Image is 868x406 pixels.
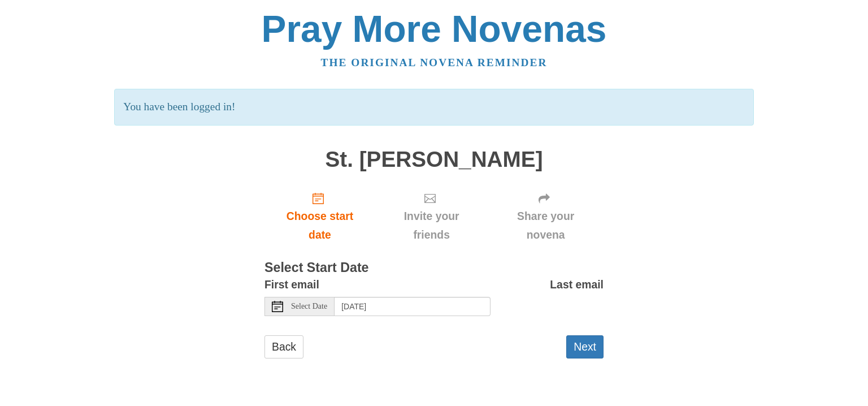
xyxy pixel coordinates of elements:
h1: St. [PERSON_NAME] [264,148,604,172]
div: Click "Next" to confirm your start date first. [375,183,488,250]
span: Invite your friends [387,207,476,244]
span: Select Date [291,303,327,310]
span: Choose start date [276,207,364,244]
p: You have been logged in! [114,89,753,126]
a: Back [264,335,303,359]
label: First email [264,275,319,294]
button: Next [566,335,604,359]
div: Click "Next" to confirm your start date first. [488,183,604,250]
span: Share your novena [499,207,592,244]
a: Choose start date [264,183,375,250]
h3: Select Start Date [264,261,604,275]
a: The original novena reminder [321,57,548,68]
label: Last email [550,275,604,294]
a: Pray More Novenas [262,8,607,50]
